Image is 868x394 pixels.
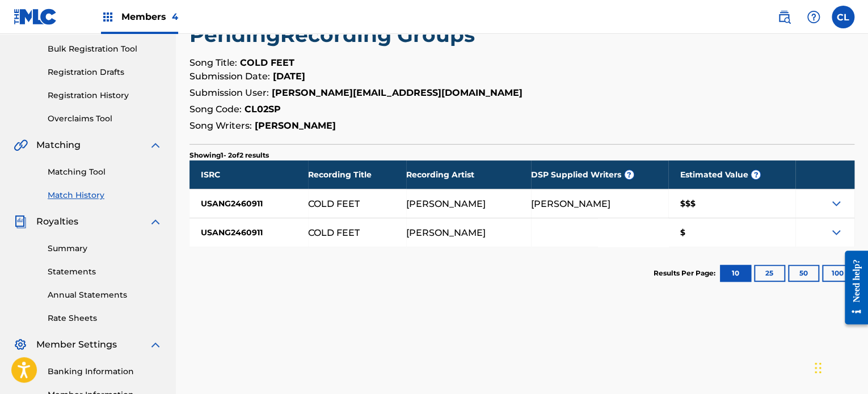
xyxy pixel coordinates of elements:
[822,265,853,282] button: 100
[807,10,820,24] img: help
[189,87,269,98] span: Submission User:
[48,166,162,178] a: Matching Tool
[189,22,854,48] h2: Pending Recording Groups
[832,6,854,28] div: User Menu
[773,6,795,28] a: Public Search
[48,189,162,201] a: Match History
[48,243,162,255] a: Summary
[48,66,162,78] a: Registration Drafts
[48,266,162,278] a: Statements
[121,10,178,23] span: Members
[668,160,795,189] div: Estimated Value
[189,189,308,218] div: USANG2460911
[829,226,843,239] img: Expand Icon
[751,170,760,179] span: ?
[406,228,486,238] div: [PERSON_NAME]
[36,338,117,351] span: Member Settings
[668,218,795,247] div: $
[720,265,751,282] button: 10
[189,57,237,68] span: Song Title:
[189,104,242,115] span: Song Code:
[788,265,819,282] button: 50
[531,199,610,209] div: [PERSON_NAME]
[14,9,57,25] img: MLC Logo
[777,10,791,24] img: search
[531,160,668,189] div: DSP Supplied Writers
[48,289,162,301] a: Annual Statements
[36,138,81,152] span: Matching
[406,199,486,209] div: [PERSON_NAME]
[48,113,162,125] a: Overclaims Tool
[668,189,795,218] div: $$$
[14,338,27,351] img: Member Settings
[48,366,162,378] a: Banking Information
[240,57,294,68] strong: COLD FEET
[189,160,308,189] div: ISRC
[149,138,162,152] img: expand
[273,71,305,82] strong: [DATE]
[836,242,868,333] iframe: Resource Center
[308,199,360,209] div: COLD FEET
[48,90,162,101] a: Registration History
[811,340,868,394] iframe: Chat Widget
[272,87,523,98] strong: [PERSON_NAME][EMAIL_ADDRESS][DOMAIN_NAME]
[245,104,281,115] strong: CL02SP
[802,6,825,28] div: Help
[101,10,115,24] img: Top Rightsholders
[815,351,821,385] div: Drag
[36,215,78,228] span: Royalties
[14,138,28,152] img: Matching
[255,120,336,131] strong: [PERSON_NAME]
[406,160,531,189] div: Recording Artist
[308,228,360,238] div: COLD FEET
[189,120,252,131] span: Song Writers:
[308,160,406,189] div: Recording Title
[754,265,785,282] button: 25
[48,312,162,324] a: Rate Sheets
[829,197,843,210] img: Expand Icon
[189,71,270,82] span: Submission Date:
[189,218,308,247] div: USANG2460911
[149,215,162,228] img: expand
[654,268,718,278] p: Results Per Page:
[189,150,269,160] p: Showing 1 - 2 of 2 results
[149,338,162,351] img: expand
[172,11,178,22] span: 4
[48,43,162,55] a: Bulk Registration Tool
[14,215,27,228] img: Royalties
[625,170,634,179] span: ?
